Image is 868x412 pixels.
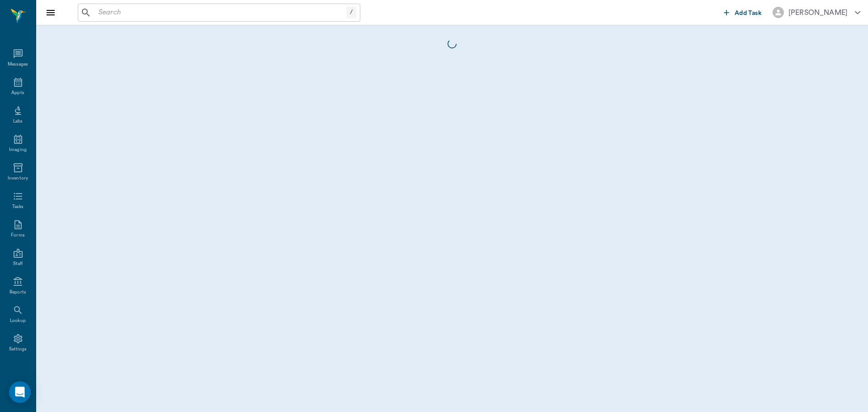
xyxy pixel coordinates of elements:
div: Forms [11,232,24,239]
div: Imaging [9,147,27,153]
div: Tasks [12,204,24,210]
div: [PERSON_NAME] [788,7,848,18]
button: Close drawer [42,4,60,22]
div: Lookup [10,317,26,324]
button: Add Task [720,4,765,21]
div: Staff [13,260,23,267]
div: Settings [9,346,27,353]
div: Reports [9,289,26,296]
div: Messages [8,61,28,68]
div: Labs [13,118,23,125]
input: Search [95,6,346,19]
div: Appts [11,90,24,96]
button: [PERSON_NAME] [765,4,868,21]
div: Inventory [8,175,28,182]
div: Open Intercom Messenger [9,381,31,403]
div: / [346,6,356,19]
